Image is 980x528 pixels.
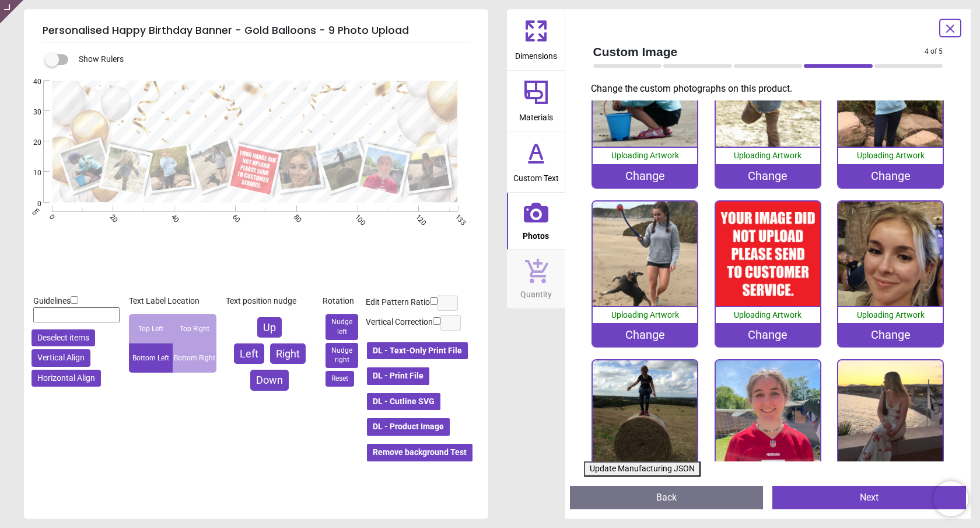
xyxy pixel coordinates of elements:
button: Photos [507,193,565,250]
button: Update Manufacturing JSON [584,461,701,477]
span: Uploading Artwork [857,151,925,160]
span: 40 [19,77,41,87]
span: 10 [19,168,41,178]
div: Change [838,323,943,346]
span: Dimensions [515,45,557,62]
div: Show Rulers [52,53,488,67]
span: 20 [107,213,115,220]
div: Change [716,164,820,187]
span: Quantity [520,283,552,301]
span: 100 [352,213,360,220]
span: 60 [230,213,237,220]
span: Uploading Artwork [734,151,801,160]
span: 30 [19,107,41,117]
div: Change [593,164,697,187]
iframe: Brevo live chat [933,481,968,516]
span: Uploading Artwork [857,310,925,319]
span: 120 [413,213,421,220]
h5: Personalised Happy Birthday Banner - Gold Balloons - 9 Photo Upload [43,19,470,43]
div: Change [838,164,943,187]
span: 80 [291,213,299,220]
span: 4 of 5 [925,47,943,57]
span: 20 [19,138,41,148]
button: Next [772,486,966,509]
button: Back [570,486,764,509]
span: 0 [47,213,54,220]
button: Custom Text [507,131,565,192]
span: Uploading Artwork [734,310,801,319]
div: Change [593,323,697,346]
span: Materials [519,106,553,124]
button: Materials [507,71,565,131]
span: Custom Image [593,43,925,60]
p: Change the custom photographs on this product. [591,82,953,95]
span: 0 [19,199,41,209]
span: 40 [169,213,176,220]
div: Change [716,323,820,346]
span: Photos [523,225,549,242]
span: Uploading Artwork [611,151,679,160]
button: Quantity [507,250,565,308]
span: Uploading Artwork [611,310,679,319]
button: Dimensions [507,9,565,70]
span: cm [30,206,40,216]
span: Custom Text [513,167,559,185]
span: 133 [453,213,461,220]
